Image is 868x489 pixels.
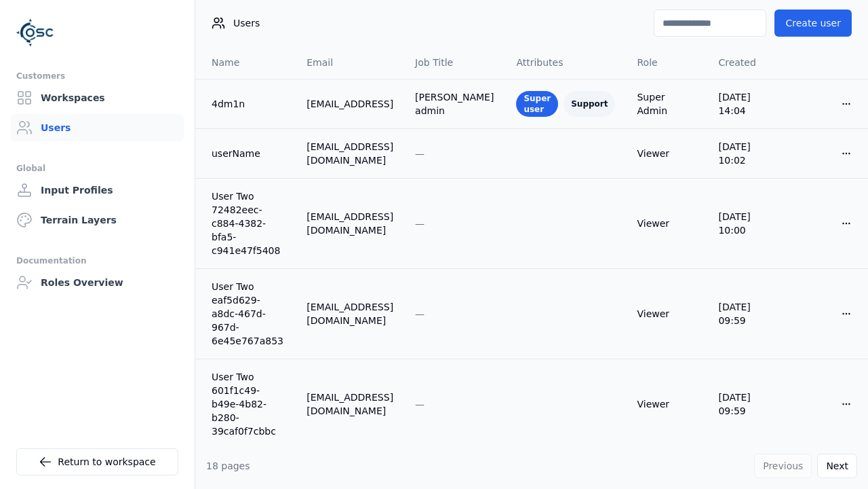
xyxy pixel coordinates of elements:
[206,460,250,471] span: 18 pages
[718,210,780,237] div: [DATE] 10:00
[11,84,184,111] a: Workspaces
[307,210,393,237] div: [EMAIL_ADDRESS][DOMAIN_NAME]
[404,46,505,79] th: Job Title
[11,177,184,204] a: Input Profiles
[637,217,696,230] div: Viewer
[11,269,184,296] a: Roles Overview
[11,206,184,234] a: Terrain Layers
[307,97,393,111] div: [EMAIL_ADDRESS]
[212,189,285,257] a: User Two 72482eec-c884-4382-bfa5-c941e47f5408
[637,147,696,160] div: Viewer
[718,391,780,418] div: [DATE] 09:59
[212,97,285,111] a: 4dm1n
[16,68,178,84] div: Customers
[212,370,285,438] a: User Two 601f1c49-b49e-4b82-b280-39caf0f7cbbc
[415,90,494,117] div: [PERSON_NAME] admin
[774,10,852,37] button: Create user
[718,140,780,167] div: [DATE] 10:02
[16,160,178,177] div: Global
[212,147,285,160] a: userName
[16,253,178,269] div: Documentation
[564,91,615,117] div: Support
[307,300,393,327] div: [EMAIL_ADDRESS][DOMAIN_NAME]
[707,46,791,79] th: Created
[637,307,696,321] div: Viewer
[817,454,857,478] button: Next
[718,300,780,327] div: [DATE] 09:59
[718,90,780,117] div: [DATE] 14:04
[307,391,393,418] div: [EMAIL_ADDRESS][DOMAIN_NAME]
[505,46,626,79] th: Attributes
[626,46,707,79] th: Role
[11,114,184,141] a: Users
[16,448,178,475] a: Return to workspace
[296,46,404,79] th: Email
[516,91,558,117] div: Super user
[415,308,425,319] span: —
[307,140,393,167] div: [EMAIL_ADDRESS][DOMAIN_NAME]
[233,16,260,30] span: Users
[415,148,425,159] span: —
[195,46,296,79] th: Name
[637,397,696,411] div: Viewer
[212,280,285,348] a: User Two eaf5d629-a8dc-467d-967d-6e45e767a853
[415,399,425,410] span: —
[637,90,696,117] div: Super Admin
[415,218,425,229] span: —
[16,14,54,52] img: Logo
